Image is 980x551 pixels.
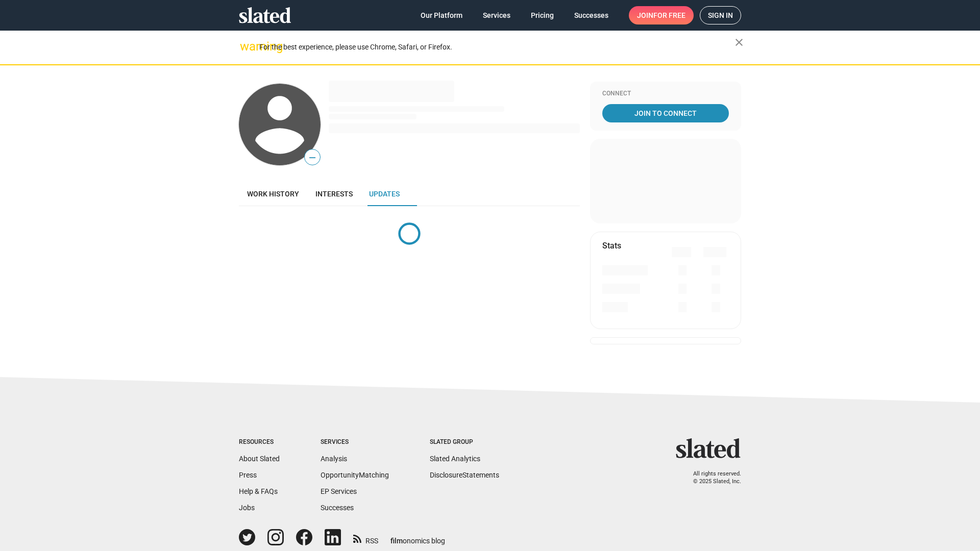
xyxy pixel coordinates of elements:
a: Updates [361,182,408,206]
a: Joinfor free [629,6,694,24]
a: Jobs [239,504,255,512]
a: Help & FAQs [239,487,278,495]
div: For the best experience, please use Chrome, Safari, or Firefox. [259,40,735,54]
a: OpportunityMatching [321,471,389,479]
div: Resources [239,438,280,446]
span: Our Platform [421,6,462,24]
a: Interests [307,182,361,206]
span: Join [637,6,685,24]
a: Services [475,6,519,24]
a: Successes [321,504,354,512]
div: Slated Group [430,438,499,446]
p: All rights reserved. © 2025 Slated, Inc. [682,470,741,485]
a: Pricing [523,6,562,24]
a: RSS [353,530,378,546]
mat-card-title: Stats [602,240,621,251]
span: Interests [315,190,353,198]
a: Successes [566,6,617,24]
a: DisclosureStatements [430,471,499,479]
a: EP Services [321,487,357,495]
span: Successes [574,6,608,24]
span: Updates [369,190,400,198]
a: Sign in [700,6,741,24]
span: Sign in [708,7,733,24]
a: Work history [239,182,307,206]
mat-icon: warning [240,40,252,53]
div: Services [321,438,389,446]
span: Pricing [531,6,554,24]
div: Connect [602,90,729,98]
a: Press [239,471,257,479]
a: Join To Connect [602,104,729,122]
span: Services [483,6,510,24]
a: Our Platform [412,6,471,24]
span: Join To Connect [604,104,727,122]
span: film [390,537,403,545]
mat-icon: close [733,36,745,48]
a: filmonomics blog [390,528,445,546]
a: Slated Analytics [430,455,480,463]
a: About Slated [239,455,280,463]
a: Analysis [321,455,347,463]
span: Work history [247,190,299,198]
span: — [305,151,320,164]
span: for free [653,6,685,24]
